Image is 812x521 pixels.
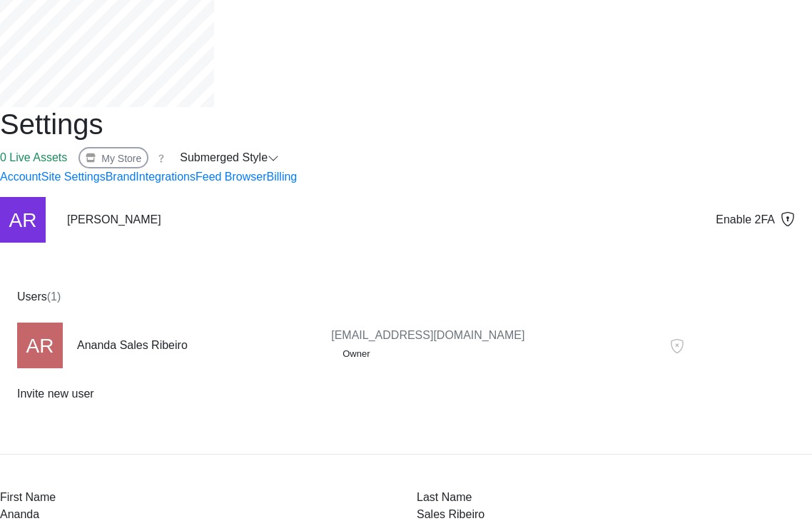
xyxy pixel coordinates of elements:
span: [PERSON_NAME] [67,213,161,226]
span: ( 1 ) [47,290,61,303]
div: Owner [337,344,571,364]
button: Invite new user [17,385,94,403]
a: Feed Browser [196,171,267,183]
div: Submerged Style [180,149,279,166]
button: Enable 2FA [699,211,812,228]
span: My Store [101,151,141,166]
a: Billing [267,171,298,183]
div: Knowledge center [154,149,168,166]
span: Users [17,288,795,305]
a: Site Settings [41,171,106,183]
a: Brand [106,171,136,183]
span: 2FA is not active [670,339,684,351]
span: Last Name [417,491,472,503]
span: [EMAIL_ADDRESS][DOMAIN_NAME] [331,329,524,341]
a: Integrations [136,171,196,183]
a: My Store [78,147,148,168]
span: Ananda Sales Ribeiro [77,339,188,351]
